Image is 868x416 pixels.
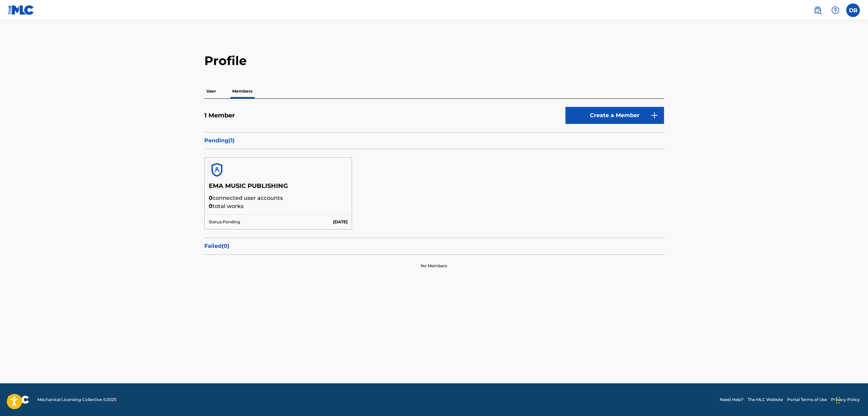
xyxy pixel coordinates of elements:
[834,383,868,416] iframe: Chat Widget
[209,195,212,201] span: 0
[204,112,235,119] h5: 1 Member
[846,3,860,17] div: User Menu
[204,53,664,68] h2: Profile
[230,84,254,98] p: Members
[209,219,240,225] p: Status: Pending
[209,194,348,202] p: connected user accounts
[8,396,29,404] img: logo
[565,107,664,124] a: Create a Member
[333,219,347,225] p: [DATE]
[650,111,659,119] img: 9d2ae6d4665cec9f34b9.svg
[811,3,824,17] a: Public Search
[204,84,218,98] p: User
[209,203,212,209] span: 0
[209,162,225,178] img: account
[209,202,348,210] p: total works
[209,182,348,194] h5: EMA MUSIC PUBLISHING
[814,6,822,14] img: search
[421,263,447,269] p: No Members
[849,289,868,343] iframe: Resource Center
[37,397,116,403] span: Mechanical Licensing Collective © 2025
[787,397,827,403] a: Portal Terms of Use
[836,390,840,411] div: Drag
[204,137,664,145] p: Pending ( 1 )
[831,6,839,14] img: help
[748,397,783,403] a: The MLC Website
[720,397,744,403] a: Need Help?
[831,397,860,403] a: Privacy Policy
[204,242,664,250] p: Failed ( 0 )
[829,3,842,17] div: Help
[8,5,34,15] img: MLC Logo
